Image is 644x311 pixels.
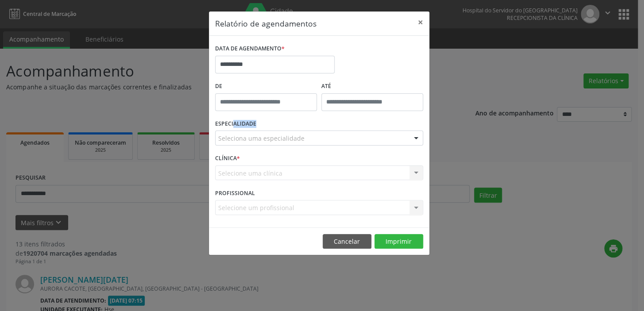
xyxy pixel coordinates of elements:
[215,80,317,93] label: De
[215,42,285,56] label: DATA DE AGENDAMENTO
[215,152,240,165] label: CLÍNICA
[218,134,305,143] span: Seleciona uma especialidade
[321,80,423,93] label: ATÉ
[215,18,316,29] h5: Relatório de agendamentos
[412,12,429,33] button: Close
[374,234,423,249] button: Imprimir
[215,186,255,200] label: PROFISSIONAL
[323,234,371,249] button: Cancelar
[215,117,256,131] label: ESPECIALIDADE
